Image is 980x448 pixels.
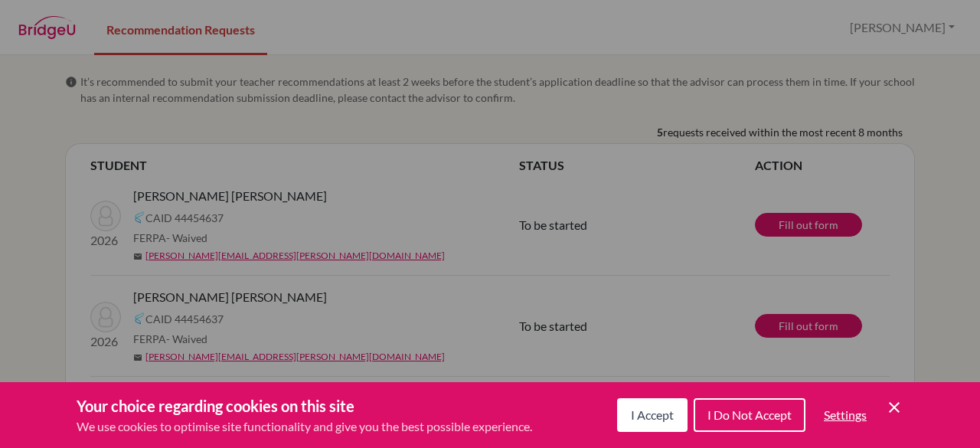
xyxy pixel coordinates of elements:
button: I Do Not Accept [694,398,805,432]
h3: Your choice regarding cookies on this site [77,394,532,417]
button: Save and close [885,398,903,417]
button: Settings [812,400,879,430]
span: Settings [824,407,867,422]
span: I Do Not Accept [707,407,792,422]
p: We use cookies to optimise site functionality and give you the best possible experience. [77,417,532,436]
button: I Accept [617,398,688,432]
span: I Accept [631,407,674,422]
